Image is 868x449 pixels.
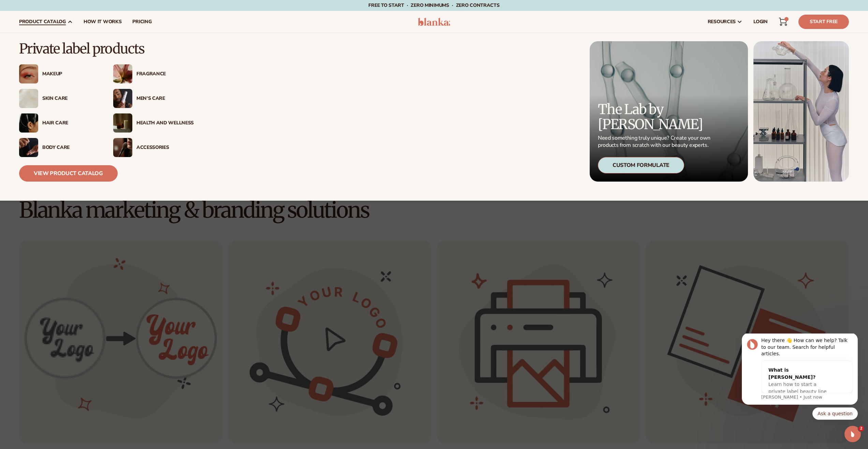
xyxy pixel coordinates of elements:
img: Female hair pulled back with clips. [19,113,38,133]
a: Cream moisturizer swatch. Skin Care [19,89,100,108]
a: Female with glitter eye makeup. Makeup [19,64,100,83]
a: product catalog [14,11,78,33]
a: Female with makeup brush. Accessories [113,138,194,157]
div: Skin Care [42,96,100,102]
a: How It Works [78,11,127,33]
img: Candles and incense on table. [113,113,132,133]
iframe: Intercom live chat [844,426,861,442]
div: Men’s Care [136,96,194,102]
a: Male hand applying moisturizer. Body Care [19,138,100,157]
div: Body Care [42,145,100,151]
div: Custom Formulate [598,157,684,173]
a: Candles and incense on table. Health And Wellness [113,113,194,133]
span: Learn how to start a private label beauty line with [PERSON_NAME] [37,48,95,68]
a: pricing [127,11,157,33]
span: 2 [858,426,864,431]
img: Cream moisturizer swatch. [19,89,38,108]
iframe: Intercom notifications message [732,334,868,424]
span: How It Works [84,19,122,25]
img: logo [418,18,450,26]
div: Accessories [136,145,194,151]
img: Female with makeup brush. [113,138,132,157]
a: Microscopic product formula. The Lab by [PERSON_NAME] Need something truly unique? Create your ow... [590,41,748,182]
span: pricing [132,19,151,25]
img: Pink blooming flower. [113,64,132,83]
div: Health And Wellness [136,120,194,126]
a: Start Free [798,15,849,29]
p: Need something truly unique? Create your own products from scratch with our beauty experts. [598,135,712,149]
div: Message content [30,4,121,60]
a: Female hair pulled back with clips. Hair Care [19,113,100,133]
img: Female with glitter eye makeup. [19,64,38,83]
span: product catalog [19,19,66,25]
div: Quick reply options [10,74,126,86]
div: Makeup [42,71,100,77]
div: What is [PERSON_NAME]?Learn how to start a private label beauty line with [PERSON_NAME] [30,28,107,74]
div: Fragrance [136,71,194,77]
a: resources [702,11,748,33]
a: Male holding moisturizer bottle. Men’s Care [113,89,194,108]
div: Hair Care [42,120,100,126]
img: Male holding moisturizer bottle. [113,89,132,108]
span: resources [708,19,736,25]
button: Quick reply: Ask a question [81,74,126,86]
span: LOGIN [753,19,768,25]
img: Profile image for Lee [15,5,26,16]
a: LOGIN [748,11,773,33]
p: Private label products [19,41,194,56]
a: View Product Catalog [19,165,118,182]
a: Pink blooming flower. Fragrance [113,64,194,83]
span: 1 [786,17,786,21]
div: Hey there 👋 How can we help? Talk to our team. Search for helpful articles. [30,4,121,24]
p: Message from Lee, sent Just now [30,61,121,67]
img: Male hand applying moisturizer. [19,138,38,157]
img: Female in lab with equipment. [753,41,849,182]
span: Free to start · ZERO minimums · ZERO contracts [368,2,499,9]
div: What is [PERSON_NAME]? [37,33,100,47]
p: The Lab by [PERSON_NAME] [598,102,712,132]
